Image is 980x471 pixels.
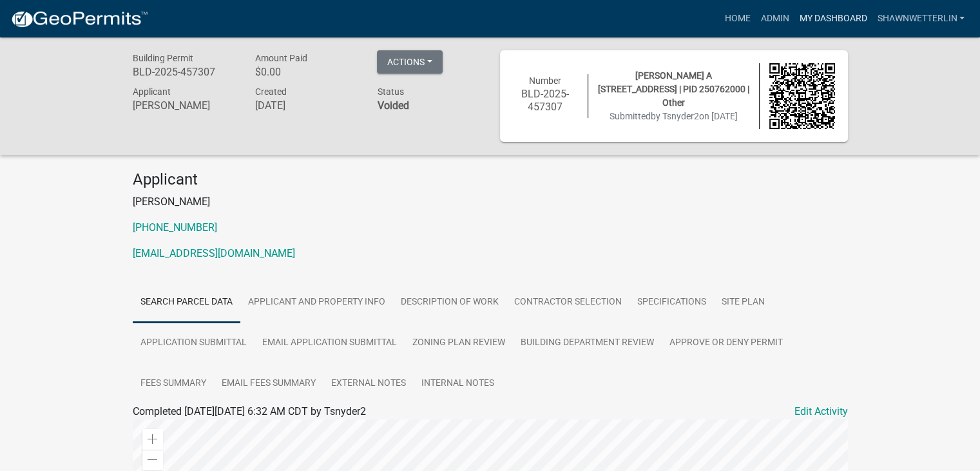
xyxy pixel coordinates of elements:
[662,323,791,364] a: Approve or deny permit
[513,323,662,364] a: Building Department Review
[506,282,629,323] a: Contractor Selection
[377,50,443,74] button: Actions
[872,6,970,31] a: ShawnWetterlin
[133,282,240,323] a: Search Parcel Data
[133,53,193,63] span: Building Permit
[133,323,255,364] a: Application Submittal
[323,363,414,405] a: External Notes
[133,170,848,189] h4: Applicant
[719,6,755,31] a: Home
[133,221,217,234] a: [PHONE_NUMBER]
[794,6,872,31] a: My Dashboard
[133,247,295,259] a: [EMAIL_ADDRESS][DOMAIN_NAME]
[142,429,163,450] div: Zoom in
[377,99,408,112] strong: Voided
[377,86,403,97] span: Status
[414,363,502,405] a: Internal Notes
[405,323,513,364] a: Zoning Plan Review
[513,88,579,112] h6: BLD-2025-457307
[133,86,171,97] span: Applicant
[529,75,561,86] span: Number
[629,282,714,323] a: Specifications
[255,323,405,364] a: Email Application Submittal
[769,63,835,129] img: QR code
[255,53,307,63] span: Amount Paid
[393,282,506,323] a: Description of Work
[240,282,393,323] a: Applicant and Property Info
[255,99,358,112] h6: [DATE]
[133,99,236,112] h6: [PERSON_NAME]
[598,70,749,108] span: [PERSON_NAME] A [STREET_ADDRESS] | PID 250762000 | Other
[214,363,323,405] a: Email Fees Summary
[714,282,773,323] a: Site Plan
[651,111,699,121] span: by Tsnyder2
[133,194,848,210] p: [PERSON_NAME]
[142,450,163,470] div: Zoom out
[794,404,848,419] a: Edit Activity
[133,405,366,417] span: Completed [DATE][DATE] 6:32 AM CDT by Tsnyder2
[610,111,738,121] span: Submitted on [DATE]
[255,86,286,97] span: Created
[755,6,794,31] a: Admin
[133,66,236,78] h6: BLD-2025-457307
[255,66,358,78] h6: $0.00
[133,363,214,405] a: Fees Summary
